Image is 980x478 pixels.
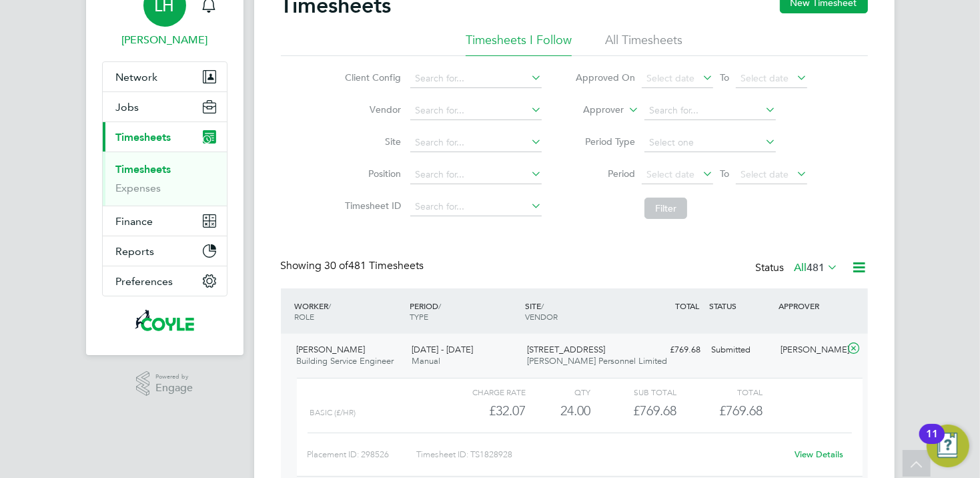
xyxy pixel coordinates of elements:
[116,245,155,258] span: Reports
[575,71,635,83] label: Approved On
[341,168,401,180] label: Position
[605,32,682,56] li: All Timesheets
[466,32,572,56] li: Timesheets I Follow
[103,92,227,122] button: Jobs
[644,134,776,152] input: Select one
[775,294,845,318] div: APPROVER
[527,355,667,367] span: [PERSON_NAME] Personnel Limited
[116,215,153,228] span: Finance
[341,200,401,212] label: Timesheet ID
[716,69,733,86] span: To
[575,136,635,148] label: Period Type
[439,384,525,400] div: Charge rate
[116,275,173,288] span: Preferences
[527,344,605,355] span: [STREET_ADDRESS]
[590,384,676,400] div: Sub Total
[541,300,544,311] span: /
[103,266,227,296] button: Preferences
[719,403,763,419] span: £769.68
[310,408,356,417] span: Basic (£/HR)
[926,434,938,451] div: 11
[927,425,969,467] button: Open Resource Center, 11 new notifications
[116,101,139,113] span: Jobs
[741,168,789,180] span: Select date
[644,198,687,219] button: Filter
[644,101,776,120] input: Search for...
[410,69,542,88] input: Search for...
[116,182,161,194] a: Expenses
[795,449,843,460] a: View Details
[292,294,407,328] div: WORKER
[590,400,676,422] div: £769.68
[102,32,227,48] span: Liam Hargate
[116,71,158,83] span: Network
[103,206,227,236] button: Finance
[416,444,787,465] div: Timesheet ID: TS1828928
[155,371,193,383] span: Powered by
[564,103,624,117] label: Approver
[297,355,394,367] span: Building Service Engineer
[103,236,227,266] button: Reports
[526,384,590,400] div: QTY
[646,168,694,180] span: Select date
[410,311,428,322] span: TYPE
[341,71,401,83] label: Client Config
[116,163,171,176] a: Timesheets
[341,103,401,115] label: Vendor
[103,122,227,152] button: Timesheets
[522,294,637,328] div: SITE
[525,311,558,322] span: VENDOR
[155,383,193,394] span: Engage
[756,259,841,278] div: Status
[775,339,845,361] div: [PERSON_NAME]
[103,152,227,206] div: Timesheets
[438,300,441,311] span: /
[325,259,424,272] span: 481 Timesheets
[412,344,473,355] span: [DATE] - [DATE]
[135,310,194,331] img: coyles-logo-retina.png
[526,400,590,422] div: 24.00
[716,165,733,182] span: To
[410,198,542,216] input: Search for...
[410,134,542,152] input: Search for...
[637,339,706,361] div: £769.68
[116,131,171,144] span: Timesheets
[136,371,193,397] a: Powered byEngage
[795,261,839,274] label: All
[741,72,789,84] span: Select date
[103,62,227,91] button: Network
[646,72,694,84] span: Select date
[406,294,522,328] div: PERIOD
[341,136,401,148] label: Site
[807,261,825,274] span: 481
[308,444,416,465] div: Placement ID: 298526
[325,259,349,272] span: 30 of
[412,355,440,367] span: Manual
[676,300,700,311] span: TOTAL
[706,294,776,318] div: STATUS
[706,339,776,361] div: Submitted
[329,300,332,311] span: /
[410,166,542,184] input: Search for...
[575,168,635,180] label: Period
[410,101,542,120] input: Search for...
[295,311,315,322] span: ROLE
[297,344,366,355] span: [PERSON_NAME]
[676,384,763,400] div: Total
[281,259,427,273] div: Showing
[102,310,227,331] a: Go to home page
[439,400,525,422] div: £32.07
